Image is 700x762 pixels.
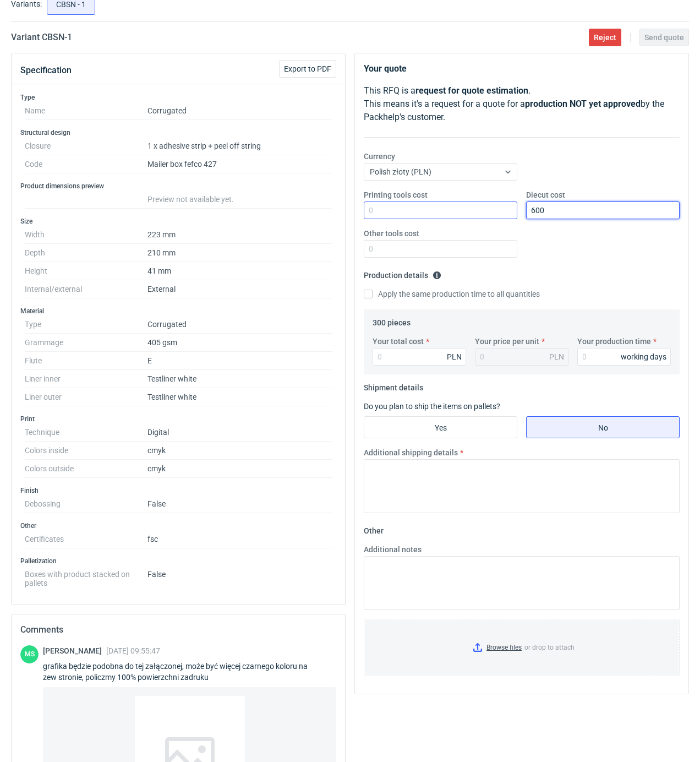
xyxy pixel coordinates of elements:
[577,336,651,347] label: Your production time
[20,415,336,423] h3: Print
[525,99,641,109] strong: production NOT yet approved
[373,314,411,327] legend: 300 pieces
[25,262,147,280] dt: Height
[147,315,332,334] dd: Corrugated
[364,189,428,200] label: Printing tools cost
[364,228,419,239] label: Other tools cost
[25,315,147,334] dt: Type
[25,530,147,548] dt: Certificates
[25,334,147,352] dt: Grammage
[526,416,680,438] label: No
[25,370,147,388] dt: Liner inner
[147,370,332,388] dd: Testliner white
[20,217,336,226] h3: Size
[279,60,336,78] button: Export to PDF
[25,442,147,460] dt: Colors inside
[147,244,332,262] dd: 210 mm
[20,182,336,190] h3: Product dimensions preview
[43,661,336,683] div: grafika będzie podobna do tej załączonej, może być więcej czarnego koloru na zew stronie, policzm...
[147,442,332,460] dd: cmyk
[526,202,680,219] input: 0
[25,460,147,478] dt: Colors outside
[25,137,147,155] dt: Closure
[364,379,423,392] legend: Shipment details
[364,240,517,258] input: 0
[549,351,564,362] div: PLN
[147,565,332,587] dd: False
[147,388,332,406] dd: Testliner white
[147,226,332,244] dd: 223 mm
[364,522,384,535] legend: Other
[364,289,540,300] label: Apply the same production time to all quantities
[25,226,147,244] dt: Width
[577,348,671,366] input: 0
[25,352,147,370] dt: Flute
[20,93,336,102] h3: Type
[106,646,160,655] span: [DATE] 09:55:47
[147,137,332,155] dd: 1 x adhesive strip + peel off string
[147,334,332,352] dd: 405 gsm
[147,423,332,442] dd: Digital
[364,151,395,162] label: Currency
[364,63,407,74] strong: Your quote
[364,84,680,124] p: This RFQ is a . This means it's a request for a quote for a by the Packhelp's customer.
[284,65,331,73] span: Export to PDF
[364,402,500,411] label: Do you plan to ship the items on pallets?
[415,85,528,96] strong: request for quote estimation
[447,351,462,362] div: PLN
[364,266,441,280] legend: Production details
[147,155,332,173] dd: Mailer box fefco 427
[20,486,336,495] h3: Finish
[364,416,517,438] label: Yes
[147,352,332,370] dd: E
[364,447,458,458] label: Additional shipping details
[20,557,336,565] h3: Palletization
[147,495,332,513] dd: False
[25,388,147,406] dt: Liner outer
[364,202,517,219] input: 0
[364,619,679,676] label: or drop to attach
[147,262,332,280] dd: 41 mm
[475,336,539,347] label: Your price per unit
[370,167,431,176] span: Polish złoty (PLN)
[25,495,147,513] dt: Debossing
[25,102,147,120] dt: Name
[373,348,466,366] input: 0
[589,29,621,46] button: Reject
[11,31,72,44] h2: Variant CBSN - 1
[526,189,565,200] label: Diecut cost
[147,102,332,120] dd: Corrugated
[147,280,332,298] dd: External
[147,460,332,478] dd: cmyk
[20,307,336,315] h3: Material
[25,280,147,298] dt: Internal/external
[364,544,422,555] label: Additional notes
[25,155,147,173] dt: Code
[639,29,689,46] button: Send quote
[20,645,39,663] div: Maciej Sikora
[147,195,234,204] span: Preview not available yet.
[20,57,72,84] button: Specification
[20,645,39,663] figcaption: MS
[25,565,147,587] dt: Boxes with product stacked on pallets
[373,336,424,347] label: Your total cost
[147,530,332,548] dd: fsc
[20,521,336,530] h3: Other
[25,244,147,262] dt: Depth
[594,34,616,41] span: Reject
[25,423,147,442] dt: Technique
[644,34,684,41] span: Send quote
[43,646,106,655] span: [PERSON_NAME]
[20,623,336,636] h2: Comments
[20,128,336,137] h3: Structural design
[621,351,666,362] div: working days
